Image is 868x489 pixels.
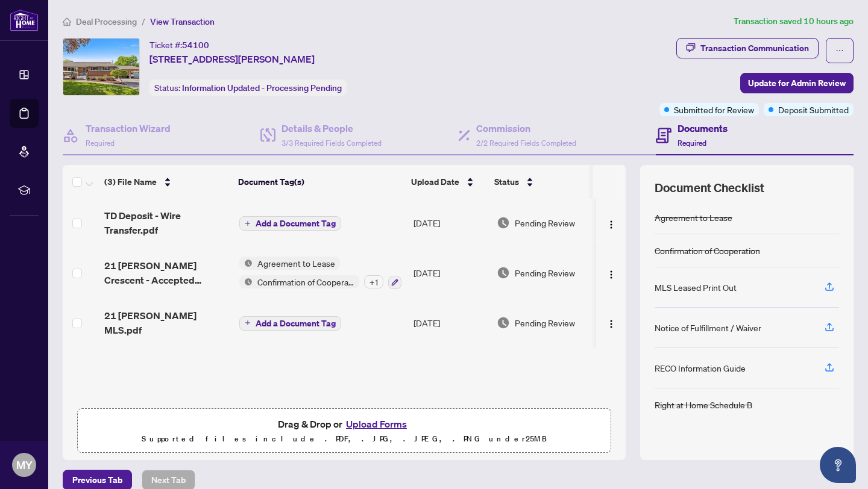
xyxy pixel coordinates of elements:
[239,275,253,288] img: Status Icon
[239,315,341,331] button: Add a Document Tag
[676,38,819,58] button: Transaction Communication
[253,275,359,288] span: Confirmation of Cooperation
[149,79,347,96] div: Status:
[734,14,854,28] article: Transaction saved 10 hours ago
[104,308,230,337] span: 21 [PERSON_NAME] MLS.pdf
[239,216,341,231] button: Add a Document Tag
[678,121,728,135] h4: Documents
[281,121,382,135] h4: Details & People
[476,139,576,148] span: 2/2 Required Fields Completed
[497,316,510,329] img: Document Status
[406,165,489,199] th: Upload Date
[233,165,406,199] th: Document Tag(s)
[278,416,410,432] span: Drag & Drop or
[606,319,616,329] img: Logo
[820,447,856,483] button: Open asap
[104,175,157,188] span: (3) File Name
[149,38,209,52] div: Ticket #:
[740,73,854,93] button: Update for Admin Review
[700,39,809,58] div: Transaction Communication
[476,121,576,135] h4: Commission
[655,361,746,375] div: RECO Information Guide
[748,73,846,93] span: Update for Admin Review
[515,316,575,329] span: Pending Review
[86,139,115,148] span: Required
[149,52,315,66] span: [STREET_ADDRESS][PERSON_NAME]
[253,257,340,270] span: Agreement to Lease
[76,16,137,27] span: Deal Processing
[606,270,616,279] img: Logo
[655,179,764,196] span: Document Checklist
[364,275,383,288] div: + 1
[104,208,230,237] span: TD Deposit - Wire Transfer.pdf
[835,46,844,55] span: ellipsis
[85,432,603,446] p: Supported files include .PDF, .JPG, .JPEG, .PNG under 25 MB
[602,263,621,282] button: Logo
[602,213,621,232] button: Logo
[99,165,233,199] th: (3) File Name
[63,39,139,95] img: IMG-X12348280_1.jpg
[515,266,575,279] span: Pending Review
[245,220,251,226] span: plus
[245,320,251,326] span: plus
[150,16,215,27] span: View Transaction
[655,321,761,334] div: Notice of Fulfillment / Waiver
[602,313,621,332] button: Logo
[10,9,39,31] img: logo
[78,409,611,453] span: Drag & Drop orUpload FormsSupported files include .PDF, .JPG, .JPEG, .PNG under25MB
[16,456,33,473] span: MY
[606,220,616,229] img: Logo
[409,247,492,299] td: [DATE]
[409,299,492,347] td: [DATE]
[778,103,849,116] span: Deposit Submitted
[494,175,519,188] span: Status
[239,316,341,331] button: Add a Document Tag
[239,216,341,231] button: Add a Document Tag
[411,175,459,188] span: Upload Date
[239,257,401,289] button: Status IconAgreement to LeaseStatus IconConfirmation of Cooperation+1
[678,139,706,148] span: Required
[655,244,760,257] div: Confirmation of Cooperation
[281,139,382,148] span: 3/3 Required Fields Completed
[497,216,510,229] img: Document Status
[409,199,492,247] td: [DATE]
[142,14,145,28] li: /
[497,266,510,279] img: Document Status
[63,17,71,26] span: home
[239,257,253,270] img: Status Icon
[256,219,336,228] span: Add a Document Tag
[104,258,230,287] span: 21 [PERSON_NAME] Crescent - Accepted Offer.pdf
[182,40,209,51] span: 54100
[182,83,342,93] span: Information Updated - Processing Pending
[86,121,171,135] h4: Transaction Wizard
[515,216,575,229] span: Pending Review
[342,416,410,432] button: Upload Forms
[655,398,752,411] div: Right at Home Schedule B
[256,319,336,328] span: Add a Document Tag
[655,211,732,224] div: Agreement to Lease
[489,165,593,199] th: Status
[655,281,737,294] div: MLS Leased Print Out
[674,103,754,116] span: Submitted for Review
